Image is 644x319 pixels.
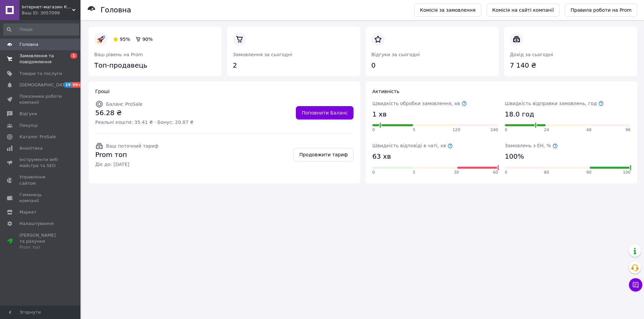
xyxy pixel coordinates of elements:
span: 96 [626,127,631,133]
button: Чат з покупцем [629,278,642,292]
span: 90% [142,36,153,42]
a: Поповнити Баланс [296,106,354,119]
a: Продовжити тариф [293,148,354,161]
input: Пошук [3,23,79,35]
span: Маркет [19,209,37,215]
span: Ваш поточний тариф [106,143,159,149]
span: 30 [454,170,459,175]
div: Prom топ [19,244,62,250]
span: 1 хв [372,109,387,119]
span: [DEMOGRAPHIC_DATA] [19,82,69,88]
span: Покупці [19,123,38,129]
span: 100% [505,152,524,161]
span: Інтернет-магазин КУБОМЕТР [22,4,72,10]
span: Показники роботи компанії [19,93,62,105]
span: 0 [505,170,507,175]
span: Налаштування [19,221,54,227]
span: 0 [372,170,375,175]
span: 5 [413,127,416,133]
span: 0 [372,127,375,133]
a: Комісія за замовлення [414,3,481,17]
span: Швидкість відправки замовлень, год [505,101,604,106]
span: Замовлень з ЕН, % [505,143,558,148]
span: Швидкість відповіді в чаті, хв [372,143,453,148]
span: 100 [623,170,631,175]
span: Діє до: [DATE] [95,161,159,168]
span: 120 [452,127,460,133]
span: Головна [19,42,38,48]
span: Замовлення та повідомлення [19,53,62,65]
span: 1 [70,53,77,59]
span: 60 [493,170,498,175]
span: 80 [544,170,549,175]
a: Правила роботи на Prom [565,3,637,17]
span: 5 [413,170,416,175]
span: Управління сайтом [19,174,62,186]
div: Ваш ID: 3057099 [22,10,80,16]
span: 240 [490,127,498,133]
span: 24 [544,127,549,133]
span: 63 хв [372,152,391,161]
a: Комісія на сайті компанії [487,3,560,17]
span: 90 [586,170,591,175]
span: Гаманець компанії [19,192,62,204]
span: Товари та послуги [19,71,62,77]
span: 48 [586,127,591,133]
span: Аналітика [19,145,43,151]
span: 19 [64,82,71,88]
span: Відгуки [19,111,37,117]
h1: Головна [101,6,131,14]
span: 18.0 год [505,109,534,119]
span: 95% [120,36,130,42]
span: 56.28 ₴ [95,108,194,118]
span: [PERSON_NAME] та рахунки [19,232,62,251]
span: Гроші [95,89,110,94]
span: Інструменти веб-майстра та SEO [19,157,62,169]
span: 0 [505,127,507,133]
span: Prom топ [95,150,159,160]
span: Активність [372,89,399,94]
span: Баланс ProSale [106,101,143,107]
span: 99+ [71,82,83,88]
span: Швидкість обробки замовлення, хв [372,101,467,106]
span: Реальні кошти: 35.41 ₴ · Бонус: 20.87 ₴ [95,119,194,126]
span: Каталог ProSale [19,134,56,140]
